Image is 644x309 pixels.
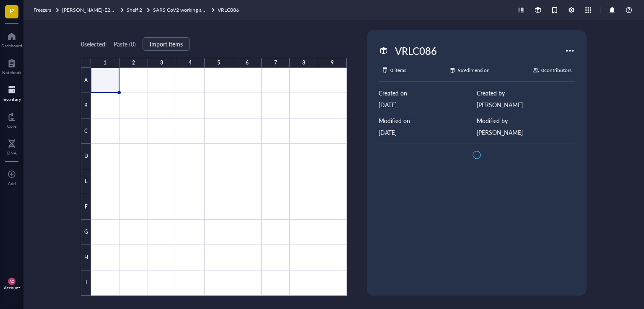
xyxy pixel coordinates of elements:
[81,118,91,144] div: C
[150,41,183,47] span: Import items
[7,110,16,129] a: Core
[81,245,91,270] div: H
[379,116,477,125] div: Modified on
[127,6,216,14] a: Shelf 2SARS CoV2 working stocks
[379,100,477,109] div: [DATE]
[477,128,575,137] div: [PERSON_NAME]
[477,116,575,125] div: Modified by
[114,37,136,51] button: Paste (0)
[34,6,51,13] span: Freezers
[34,6,60,14] a: Freezers
[217,58,220,68] div: 5
[10,5,14,16] span: P
[2,57,21,75] a: Notebook
[8,181,16,186] div: Add
[81,194,91,219] div: F
[477,100,575,109] div: [PERSON_NAME]
[379,88,477,98] div: Created on
[390,66,406,75] div: 0 items
[104,58,106,68] div: 1
[81,220,91,245] div: G
[81,144,91,169] div: D
[218,6,241,14] a: VRLC086
[81,39,107,49] div: 0 selected:
[477,88,575,98] div: Created by
[160,58,163,68] div: 3
[274,58,277,68] div: 7
[302,58,305,68] div: 8
[81,270,91,296] div: I
[127,6,142,13] span: Shelf 2
[3,83,21,102] a: Inventory
[81,169,91,194] div: E
[458,66,489,75] div: 9 x 9 dimension
[189,58,192,68] div: 4
[1,30,22,48] a: Dashboard
[153,6,213,13] span: SARS CoV2 working stocks
[2,70,21,75] div: Notebook
[3,97,21,102] div: Inventory
[7,137,17,155] a: DNA
[10,279,14,283] span: AC
[391,42,441,59] div: VRLC086
[7,150,17,155] div: DNA
[1,43,22,48] div: Dashboard
[132,58,135,68] div: 2
[62,6,127,13] span: [PERSON_NAME]-E2403-05
[81,68,91,93] div: A
[7,124,16,129] div: Core
[541,66,571,75] div: 0 contributor s
[379,128,477,137] div: [DATE]
[331,58,334,68] div: 9
[143,37,190,51] button: Import items
[81,93,91,118] div: B
[62,6,125,14] a: [PERSON_NAME]-E2403-05
[4,285,20,290] div: Account
[246,58,249,68] div: 6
